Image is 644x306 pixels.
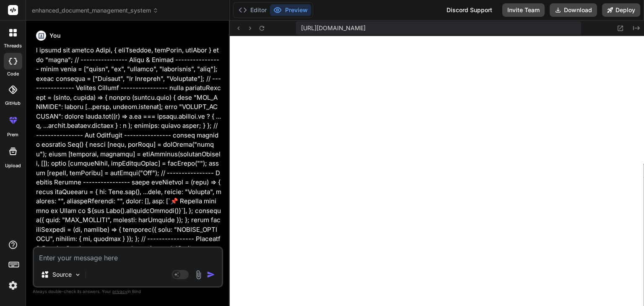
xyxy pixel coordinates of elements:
[7,70,19,78] label: code
[207,270,215,279] img: icon
[602,3,640,17] button: Deploy
[550,3,597,17] button: Download
[112,289,127,294] span: privacy
[4,42,22,49] label: threads
[301,24,366,32] span: [URL][DOMAIN_NAME]
[74,271,81,278] img: Pick Models
[32,6,158,15] span: enhanced_document_management_system
[270,4,311,16] button: Preview
[6,278,20,293] img: settings
[502,3,545,17] button: Invite Team
[5,162,21,169] label: Upload
[49,31,61,40] h6: You
[230,36,644,306] iframe: Preview
[235,4,270,16] button: Editor
[7,131,18,138] label: prem
[33,288,223,296] p: Always double-check its answers. Your in Bind
[441,3,497,17] div: Discord Support
[5,100,21,107] label: GitHub
[52,270,72,279] p: Source
[194,270,203,280] img: attachment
